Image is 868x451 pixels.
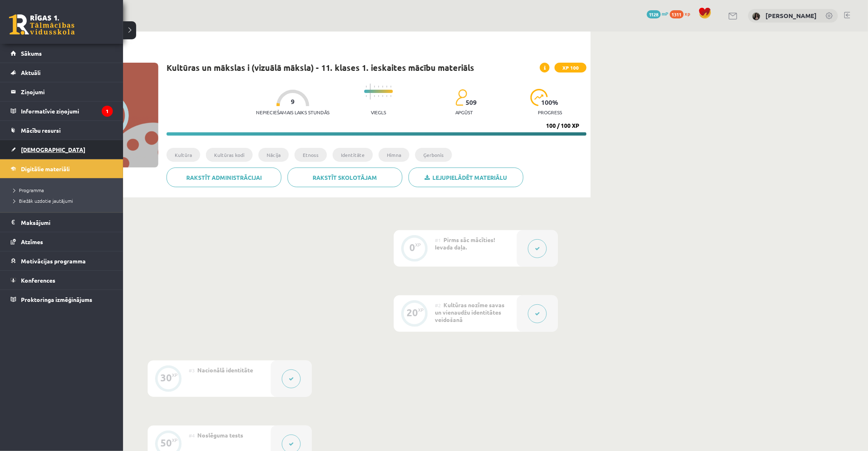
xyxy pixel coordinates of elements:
[197,431,243,439] span: Noslēguma tests
[189,432,195,439] span: #4
[11,63,113,82] a: Aktuāli
[291,98,295,105] span: 9
[11,290,113,309] a: Proktoringa izmēģinājums
[685,10,690,17] span: xp
[670,10,684,18] span: 1311
[333,148,373,162] li: Identitāte
[378,95,379,97] img: icon-short-line-57e1e144782c952c97e751825c79c345078a6d821885a25fce030b3d8c18986b.svg
[256,109,329,115] p: Nepieciešamais laiks stundās
[167,168,281,187] a: Rakstīt administrācijai
[189,367,195,374] span: #3
[10,197,73,204] span: Biežāk uzdotie jautājumi
[418,308,424,312] div: XP
[288,168,402,187] a: Rakstīt skolotājam
[407,309,418,316] div: 20
[386,86,387,88] img: icon-short-line-57e1e144782c952c97e751825c79c345078a6d821885a25fce030b3d8c18986b.svg
[391,86,391,88] img: icon-short-line-57e1e144782c952c97e751825c79c345078a6d821885a25fce030b3d8c18986b.svg
[11,140,113,159] a: [DEMOGRAPHIC_DATA]
[370,84,371,100] img: icon-long-line-d9ea69661e0d244f92f715978eff75569469978d946b2353a9bb055b3ed8787d.svg
[11,159,113,178] a: Digitālie materiāli
[21,276,55,284] span: Konferences
[21,165,70,172] span: Digitālie materiāli
[21,146,85,153] span: [DEMOGRAPHIC_DATA]
[160,439,172,446] div: 50
[766,11,817,20] a: [PERSON_NAME]
[21,69,41,76] span: Aktuāli
[379,148,409,162] li: Himna
[258,148,289,162] li: Nācija
[21,296,92,303] span: Proktoringa izmēģinājums
[541,99,559,106] span: 100 %
[21,127,61,134] span: Mācību resursi
[102,106,113,117] i: 1
[415,242,421,247] div: XP
[662,10,669,17] span: mP
[647,10,661,18] span: 1128
[391,95,391,97] img: icon-short-line-57e1e144782c952c97e751825c79c345078a6d821885a25fce030b3d8c18986b.svg
[435,236,495,251] span: Pirms sāc mācīties! Ievada daļa.
[435,237,441,243] span: #1
[538,109,562,115] p: progress
[21,257,86,265] span: Motivācijas programma
[555,63,587,73] span: XP 100
[10,186,115,194] a: Programma
[11,44,113,63] a: Sākums
[435,301,505,323] span: Kultūras nozīme savas un vienaudžu identitātes veidošanā
[197,366,253,374] span: Nacionālā identitāte
[21,213,113,232] legend: Maksājumi
[415,148,452,162] li: Ģerbonis
[10,187,44,193] span: Programma
[21,102,113,120] legend: Informatīvie ziņojumi
[21,50,42,57] span: Sākums
[366,86,367,88] img: icon-short-line-57e1e144782c952c97e751825c79c345078a6d821885a25fce030b3d8c18986b.svg
[11,82,113,101] a: Ziņojumi
[167,148,200,162] li: Kultūra
[378,86,379,88] img: icon-short-line-57e1e144782c952c97e751825c79c345078a6d821885a25fce030b3d8c18986b.svg
[371,109,386,115] p: Viegls
[409,244,415,251] div: 0
[382,95,383,97] img: icon-short-line-57e1e144782c952c97e751825c79c345078a6d821885a25fce030b3d8c18986b.svg
[374,86,375,88] img: icon-short-line-57e1e144782c952c97e751825c79c345078a6d821885a25fce030b3d8c18986b.svg
[11,102,113,120] a: Informatīvie ziņojumi1
[409,168,523,187] a: Lejupielādēt materiālu
[295,148,327,162] li: Etnoss
[172,373,178,377] div: XP
[455,109,473,115] p: apgūst
[11,232,113,251] a: Atzīmes
[752,12,761,20] img: Dace Pimčonoka
[455,89,467,106] img: students-c634bb4e5e11cddfef0936a35e636f08e4e9abd3cc4e673bd6f9a4125e45ecb1.svg
[647,10,669,17] a: 1128 mP
[206,148,253,162] li: Kultūras kodi
[11,271,113,290] a: Konferences
[670,10,694,17] a: 1311 xp
[160,374,172,381] div: 30
[11,121,113,140] a: Mācību resursi
[21,82,113,101] legend: Ziņojumi
[435,302,441,308] span: #2
[466,99,477,106] span: 509
[382,86,383,88] img: icon-short-line-57e1e144782c952c97e751825c79c345078a6d821885a25fce030b3d8c18986b.svg
[366,95,367,97] img: icon-short-line-57e1e144782c952c97e751825c79c345078a6d821885a25fce030b3d8c18986b.svg
[172,438,178,442] div: XP
[11,213,113,232] a: Maksājumi
[374,95,375,97] img: icon-short-line-57e1e144782c952c97e751825c79c345078a6d821885a25fce030b3d8c18986b.svg
[10,197,115,204] a: Biežāk uzdotie jautājumi
[9,14,75,35] a: Rīgas 1. Tālmācības vidusskola
[167,63,474,73] h1: Kultūras un mākslas i (vizuālā māksla) - 11. klases 1. ieskaites mācību materiāls
[21,238,43,245] span: Atzīmes
[530,89,548,106] img: icon-progress-161ccf0a02000e728c5f80fcf4c31c7af3da0e1684b2b1d7c360e028c24a22f1.svg
[11,252,113,270] a: Motivācijas programma
[386,95,387,97] img: icon-short-line-57e1e144782c952c97e751825c79c345078a6d821885a25fce030b3d8c18986b.svg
